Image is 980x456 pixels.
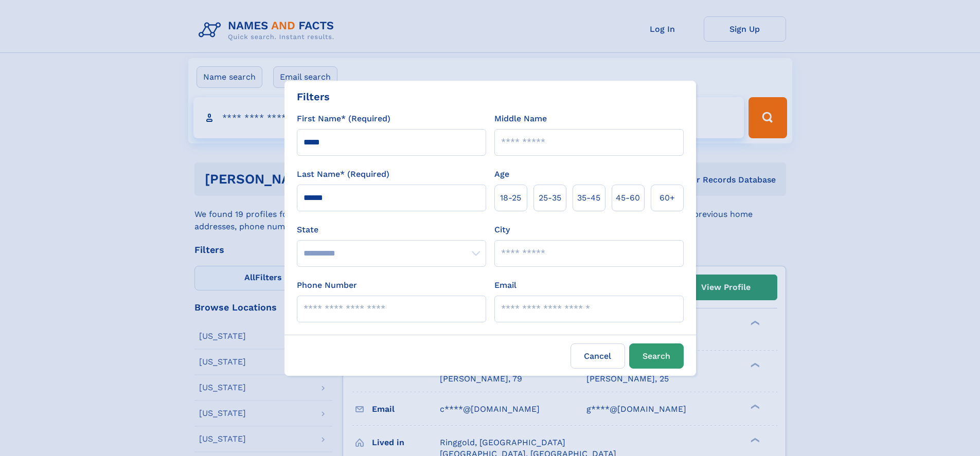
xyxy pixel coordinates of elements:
[297,224,486,236] label: State
[297,168,389,180] label: Last Name* (Required)
[616,192,640,204] span: 45‑60
[297,279,357,291] label: Phone Number
[494,168,509,180] label: Age
[297,89,330,104] div: Filters
[571,343,625,369] label: Cancel
[494,224,510,236] label: City
[629,343,684,369] button: Search
[539,192,561,204] span: 25‑35
[660,192,675,204] span: 60+
[500,192,521,204] span: 18‑25
[494,279,516,291] label: Email
[577,192,600,204] span: 35‑45
[297,113,390,125] label: First Name* (Required)
[494,113,547,125] label: Middle Name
